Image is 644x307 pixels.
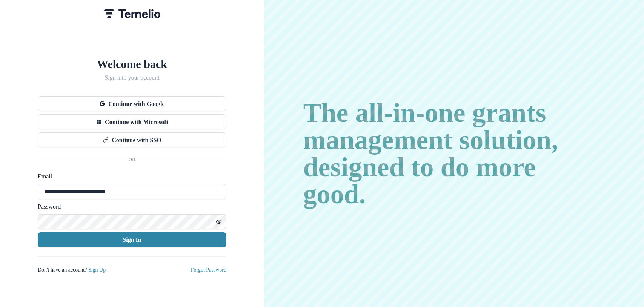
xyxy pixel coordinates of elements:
button: Continue with Microsoft [38,114,226,129]
img: Temelio [104,9,160,18]
a: Sign Up [88,267,106,273]
label: Email [38,172,222,181]
label: Password [38,202,222,211]
p: Don't have an account? [38,266,106,274]
h1: Welcome back [38,57,226,71]
a: Forgot Password [191,267,226,273]
button: Sign In [38,232,226,247]
button: Toggle password visibility [213,216,225,228]
h2: Sign into your account [38,74,226,81]
button: Continue with SSO [38,132,226,147]
button: Continue with Google [38,96,226,111]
